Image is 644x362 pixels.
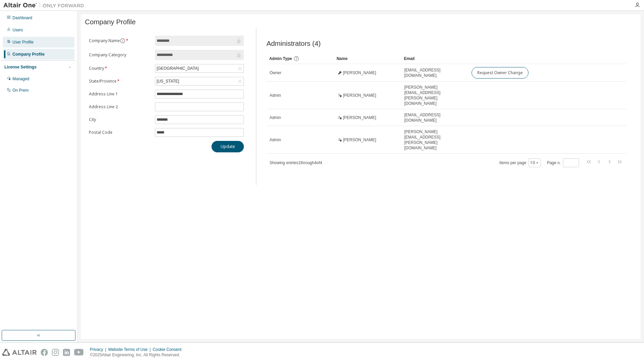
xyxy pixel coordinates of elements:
div: Name [336,53,398,64]
div: Dashboard [12,15,32,21]
div: [US_STATE] [156,78,180,85]
span: [PERSON_NAME] [343,137,376,143]
span: Admin Type [269,56,292,61]
div: Website Terms of Use [108,347,153,352]
img: Altair One [3,2,88,9]
div: Email [404,53,466,64]
label: Company Category [89,52,151,58]
span: [PERSON_NAME][EMAIL_ADDRESS][PERSON_NAME][DOMAIN_NAME] [404,85,465,106]
img: youtube.svg [74,349,84,356]
span: [EMAIL_ADDRESS][DOMAIN_NAME] [404,67,465,78]
span: Page n. [547,158,579,167]
div: [GEOGRAPHIC_DATA] [156,65,200,72]
span: [PERSON_NAME] [343,70,376,76]
div: Managed [12,76,29,82]
span: Showing entries 1 through 4 of 4 [269,160,322,165]
div: Privacy [90,347,108,352]
span: [PERSON_NAME] [343,93,376,98]
div: Users [12,27,23,33]
img: facebook.svg [41,349,48,356]
div: User Profile [12,39,34,45]
button: Request Owner Change [472,67,528,79]
span: [PERSON_NAME] [343,115,376,120]
button: information [120,38,125,43]
div: On Prem [12,88,29,93]
span: Company Profile [85,18,136,26]
label: City [89,117,151,122]
button: Update [212,141,244,152]
span: Administrators (4) [266,40,321,48]
label: Address Line 1 [89,91,151,97]
span: Owner [269,70,281,76]
span: Admin [269,93,281,98]
div: [US_STATE] [155,77,244,85]
span: Admin [269,115,281,120]
span: [PERSON_NAME][EMAIL_ADDRESS][PERSON_NAME][DOMAIN_NAME] [404,129,465,151]
label: Country [89,66,151,71]
p: © 2025 Altair Engineering, Inc. All Rights Reserved. [90,352,186,358]
span: Items per page [500,158,541,167]
span: [EMAIL_ADDRESS][DOMAIN_NAME] [404,112,465,123]
div: License Settings [4,64,36,70]
label: Company Name [89,38,151,43]
label: Postal Code [89,130,151,135]
span: Admin [269,137,281,143]
button: 10 [530,160,539,165]
img: altair_logo.svg [2,349,37,356]
label: Address Line 2 [89,104,151,110]
img: instagram.svg [52,349,59,356]
div: Company Profile [12,52,44,57]
div: Cookie Consent [153,347,185,352]
img: linkedin.svg [63,349,70,356]
label: State/Province [89,79,151,84]
div: [GEOGRAPHIC_DATA] [155,64,244,72]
